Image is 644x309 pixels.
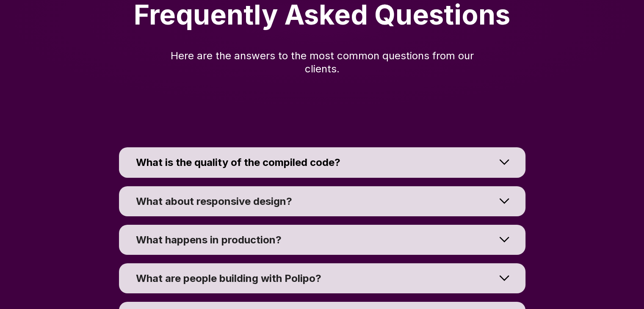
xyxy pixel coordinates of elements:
span: What are people building with Polipo? [136,272,321,284]
summary: What about responsive design? [119,186,525,216]
summary: What happens in production? [119,225,525,255]
span: What about responsive design? [136,195,292,207]
span: What is the quality of the compiled code? [136,156,340,168]
summary: What are people building with Polipo? [119,263,525,293]
span: What happens in production? [136,234,282,246]
span: Here are the answers to the most common questions from our clients. [171,50,477,75]
summary: What is the quality of the compiled code? [119,147,525,177]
